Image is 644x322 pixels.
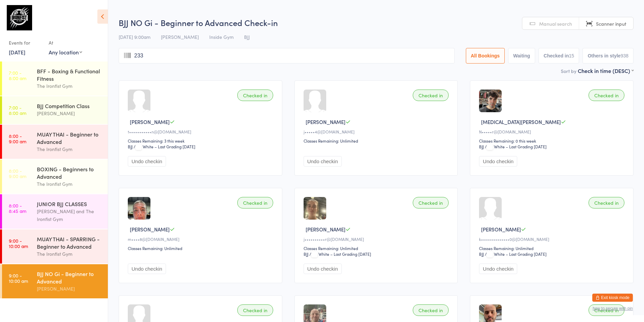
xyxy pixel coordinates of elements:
[9,37,42,48] div: Events for
[304,156,342,167] button: Undo checkin
[37,235,102,250] div: MUAY THAI - SPARRING - Beginner to Advanced
[2,125,108,159] a: 8:00 -9:00 amMUAY THAI - Beginner to AdvancedThe Ironfist Gym
[128,245,275,251] div: Classes Remaining: Unlimited
[569,53,574,58] div: 15
[244,33,250,40] span: BJJ
[593,306,633,311] button: how to secure with pin
[539,48,579,64] button: Checked in15
[582,48,634,64] button: Others in style938
[2,264,108,298] a: 9:00 -10:00 amBJJ NO Gi - Beginner to Advanced[PERSON_NAME]
[37,200,102,207] div: JUNIOR BJJ CLASSES
[309,251,371,257] span: / White – Last Grading [DATE]
[37,130,102,145] div: MUAY THAI - Beginner to Advanced
[304,251,308,257] div: BJJ
[37,207,102,223] div: [PERSON_NAME] and The Ironfist Gym
[119,33,150,40] span: [DATE] 9:00am
[7,5,32,30] img: The Ironfist Gym
[479,144,484,149] div: BJJ
[128,129,275,134] div: t•••••••••••n@[DOMAIN_NAME]
[49,48,82,56] div: Any location
[589,90,624,101] div: Checked in
[128,264,166,274] button: Undo checkin
[466,48,505,64] button: All Bookings
[9,48,25,56] a: [DATE]
[119,17,634,28] h2: BJJ NO Gi - Beginner to Advanced Check-in
[2,61,108,96] a: 7:00 -8:00 amBFF - Boxing & Functional FitnessThe Ironfist Gym
[304,236,451,242] div: j••••••••••r@[DOMAIN_NAME]
[128,156,166,167] button: Undo checkin
[578,67,634,74] div: Check in time (DESC)
[413,304,449,316] div: Checked in
[539,20,572,27] span: Manual search
[479,138,626,144] div: Classes Remaining: 0 this week
[592,294,633,302] button: Exit kiosk mode
[561,68,576,74] label: Sort by
[128,197,150,220] img: image1735267130.png
[304,129,451,134] div: j•••••4@[DOMAIN_NAME]
[37,270,102,285] div: BJJ NO Gi - Beginner to Advanced
[237,197,273,208] div: Checked in
[479,251,484,257] div: BJJ
[306,226,345,233] span: [PERSON_NAME]
[37,145,102,153] div: The Ironfist Gym
[2,194,108,229] a: 8:00 -8:45 amJUNIOR BJJ CLASSES[PERSON_NAME] and The Ironfist Gym
[479,129,626,134] div: N•••••r@[DOMAIN_NAME]
[413,197,449,208] div: Checked in
[9,70,26,81] time: 7:00 - 8:00 am
[9,203,26,214] time: 8:00 - 8:45 am
[37,180,102,188] div: The Ironfist Gym
[49,37,82,48] div: At
[485,144,547,149] span: / White – Last Grading [DATE]
[596,20,626,27] span: Scanner input
[621,53,628,58] div: 938
[9,238,28,249] time: 9:00 - 10:00 am
[2,96,108,124] a: 7:00 -8:00 amBJJ Competition Class[PERSON_NAME]
[37,82,102,90] div: The Ironfist Gym
[589,304,624,316] div: Checked in
[304,197,326,220] img: image1726471441.png
[37,67,102,82] div: BFF - Boxing & Functional Fitness
[161,33,199,40] span: [PERSON_NAME]
[237,304,273,316] div: Checked in
[589,197,624,208] div: Checked in
[37,250,102,258] div: The Ironfist Gym
[9,133,26,144] time: 8:00 - 9:00 am
[479,264,517,274] button: Undo checkin
[134,144,195,149] span: / White – Last Grading [DATE]
[9,273,28,283] time: 9:00 - 10:00 am
[481,118,561,125] span: [MEDICAL_DATA][PERSON_NAME]
[479,236,626,242] div: k••••••••••••••0@[DOMAIN_NAME]
[130,118,170,125] span: [PERSON_NAME]
[37,102,102,109] div: BJJ Competition Class
[508,48,535,64] button: Waiting
[306,118,345,125] span: [PERSON_NAME]
[128,138,275,144] div: Classes Remaining: 3 this week
[9,105,26,116] time: 7:00 - 8:00 am
[304,245,451,251] div: Classes Remaining: Unlimited
[130,226,170,233] span: [PERSON_NAME]
[485,251,547,257] span: / White – Last Grading [DATE]
[119,48,455,64] input: Search
[9,168,26,179] time: 8:00 - 9:00 am
[481,226,521,233] span: [PERSON_NAME]
[2,229,108,264] a: 9:00 -10:00 amMUAY THAI - SPARRING - Beginner to AdvancedThe Ironfist Gym
[479,245,626,251] div: Classes Remaining: Unlimited
[37,285,102,293] div: [PERSON_NAME]
[37,165,102,180] div: BOXING - Beginners to Advanced
[37,109,102,117] div: [PERSON_NAME]
[479,156,517,167] button: Undo checkin
[479,90,502,112] img: image1740040116.png
[304,138,451,144] div: Classes Remaining: Unlimited
[304,264,342,274] button: Undo checkin
[128,144,133,149] div: BJJ
[237,90,273,101] div: Checked in
[209,33,234,40] span: Inside Gym
[413,90,449,101] div: Checked in
[128,236,275,242] div: m••••8@[DOMAIN_NAME]
[2,159,108,194] a: 8:00 -9:00 amBOXING - Beginners to AdvancedThe Ironfist Gym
